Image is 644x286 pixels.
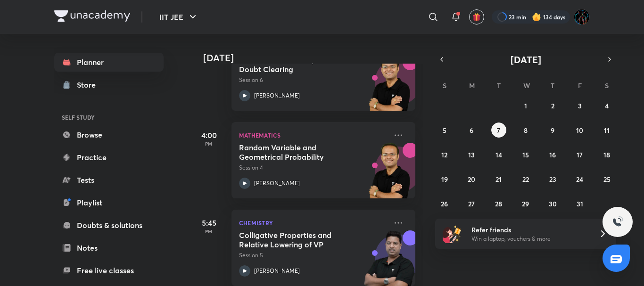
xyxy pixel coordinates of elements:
p: Chemistry [239,217,387,229]
a: Notes [54,238,164,257]
abbr: October 2, 2025 [551,101,554,110]
abbr: Friday [578,81,582,90]
button: October 5, 2025 [437,123,452,138]
abbr: October 9, 2025 [551,126,554,135]
button: October 3, 2025 [572,98,587,113]
button: October 27, 2025 [464,196,479,211]
abbr: Wednesday [523,81,530,90]
button: October 7, 2025 [491,123,506,138]
abbr: October 17, 2025 [577,150,583,159]
h5: 4:00 [190,130,228,141]
abbr: October 7, 2025 [497,126,500,135]
abbr: Saturday [605,81,609,90]
abbr: October 14, 2025 [495,150,502,159]
button: October 29, 2025 [518,196,533,211]
abbr: Thursday [551,81,554,90]
button: October 31, 2025 [572,196,587,211]
abbr: Monday [469,81,475,90]
h6: Refer friends [471,225,587,235]
button: October 17, 2025 [572,147,587,162]
button: October 12, 2025 [437,147,452,162]
button: October 13, 2025 [464,147,479,162]
h5: 5:45 [190,217,228,229]
abbr: October 28, 2025 [495,199,502,208]
abbr: October 26, 2025 [441,199,448,208]
button: [DATE] [448,53,603,66]
button: October 10, 2025 [572,123,587,138]
button: October 8, 2025 [518,123,533,138]
a: Doubts & solutions [54,216,164,235]
img: ttu [612,216,623,228]
p: [PERSON_NAME] [254,267,300,275]
p: Session 4 [239,163,387,172]
p: [PERSON_NAME] [254,91,300,100]
abbr: October 15, 2025 [522,150,529,159]
button: October 6, 2025 [464,123,479,138]
abbr: Tuesday [497,81,501,90]
abbr: October 29, 2025 [522,199,529,208]
button: October 28, 2025 [491,196,506,211]
abbr: October 13, 2025 [468,150,475,159]
abbr: October 22, 2025 [522,175,529,184]
h4: [DATE] [203,52,425,64]
img: unacademy [363,55,415,120]
abbr: October 25, 2025 [603,175,611,184]
abbr: October 20, 2025 [468,175,475,184]
abbr: October 1, 2025 [524,101,527,110]
button: October 20, 2025 [464,172,479,187]
h5: Linear Differential Equation & Doubt Clearing [239,55,356,74]
a: Tests [54,171,164,189]
a: Playlist [54,193,164,212]
abbr: October 8, 2025 [524,126,528,135]
img: Umang Raj [574,9,590,25]
h5: Colligative Properties and Relative Lowering of VP [239,230,356,249]
span: [DATE] [511,53,541,66]
abbr: October 12, 2025 [441,150,447,159]
abbr: October 27, 2025 [468,199,475,208]
button: October 30, 2025 [545,196,560,211]
p: Mathematics [239,130,387,141]
button: October 14, 2025 [491,147,506,162]
div: Store [77,79,101,90]
a: Practice [54,148,164,167]
p: Session 6 [239,76,387,84]
a: Free live classes [54,261,164,280]
abbr: October 31, 2025 [577,199,583,208]
button: October 15, 2025 [518,147,533,162]
abbr: October 4, 2025 [605,101,609,110]
a: Browse [54,125,164,144]
button: October 24, 2025 [572,172,587,187]
button: October 23, 2025 [545,172,560,187]
button: October 16, 2025 [545,147,560,162]
button: October 11, 2025 [599,123,614,138]
button: October 9, 2025 [545,123,560,138]
button: October 22, 2025 [518,172,533,187]
abbr: October 11, 2025 [604,126,610,135]
img: Company Logo [54,10,130,22]
button: October 2, 2025 [545,98,560,113]
h6: SELF STUDY [54,109,164,125]
button: October 19, 2025 [437,172,452,187]
a: Planner [54,53,164,72]
button: October 21, 2025 [491,172,506,187]
abbr: October 30, 2025 [549,199,557,208]
button: October 25, 2025 [599,172,614,187]
abbr: October 10, 2025 [576,126,583,135]
a: Store [54,75,164,94]
abbr: October 6, 2025 [470,126,473,135]
abbr: October 19, 2025 [441,175,448,184]
button: October 18, 2025 [599,147,614,162]
button: IIT JEE [154,8,204,26]
abbr: October 24, 2025 [576,175,583,184]
abbr: Sunday [443,81,446,90]
abbr: October 18, 2025 [603,150,610,159]
p: PM [190,141,228,147]
p: Session 5 [239,251,387,260]
abbr: October 21, 2025 [495,175,502,184]
img: unacademy [363,143,415,208]
button: October 26, 2025 [437,196,452,211]
p: [PERSON_NAME] [254,179,300,188]
h5: Random Variable and Geometrical Probability [239,143,356,162]
p: Win a laptop, vouchers & more [471,235,587,243]
img: avatar [472,13,481,21]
